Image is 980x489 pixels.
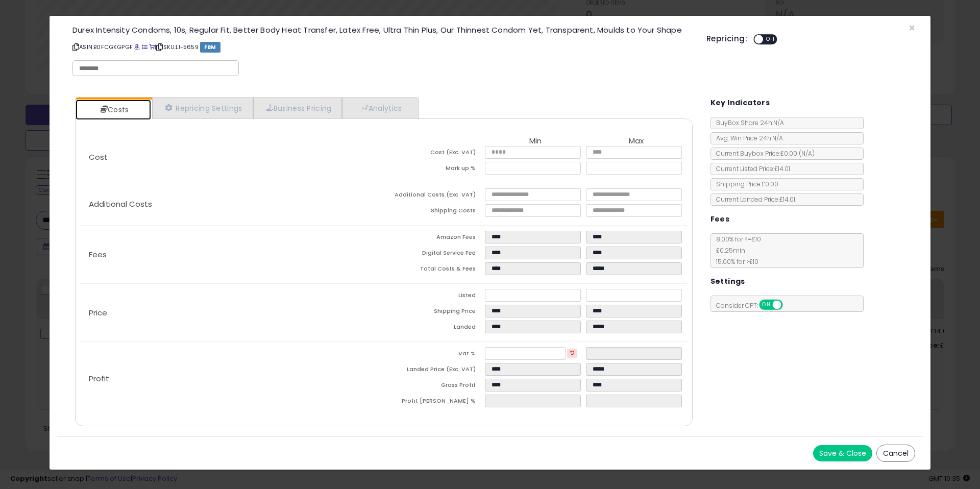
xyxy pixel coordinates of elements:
[384,146,485,162] td: Cost (Exc. VAT)
[799,149,815,158] span: ( N/A )
[342,97,418,118] a: Analytics
[200,42,220,53] span: FBM
[384,395,485,410] td: Profit [PERSON_NAME] %
[384,262,485,278] td: Total Costs & Fees
[81,251,384,259] p: Fees
[81,309,384,317] p: Price
[711,164,790,173] span: Current Listed Price: £14.01
[384,347,485,363] td: Vat %
[780,149,815,158] span: £0.00
[711,246,745,255] span: £0.25 min
[710,96,770,109] h5: Key Indicators
[711,235,761,266] span: 8.00 % for <= £10
[384,204,485,220] td: Shipping Costs
[142,43,148,51] a: All offer listings
[710,213,730,226] h5: Fees
[76,100,151,120] a: Costs
[586,137,687,146] th: Max
[384,363,485,379] td: Landed Price (Exc. VAT)
[81,153,384,161] p: Cost
[710,275,745,288] h5: Settings
[711,134,783,142] span: Avg. Win Price 24h: N/A
[384,188,485,204] td: Additional Costs (Exc. VAT)
[711,118,784,127] span: BuyBox Share 24h: N/A
[72,39,691,55] p: ASIN: B0FCGKGPGF | SKU: LI-5659
[384,247,485,262] td: Digital Service Fee
[711,180,778,188] span: Shipping Price: £0.00
[253,97,342,118] a: Business Pricing
[152,97,253,118] a: Repricing Settings
[384,289,485,305] td: Listed
[711,257,758,266] span: 15.00 % for > £10
[706,35,747,43] h5: Repricing:
[81,375,384,383] p: Profit
[81,200,384,208] p: Additional Costs
[711,149,815,158] span: Current Buybox Price:
[384,321,485,336] td: Landed
[384,305,485,321] td: Shipping Price
[134,43,140,51] a: BuyBox page
[781,301,797,309] span: OFF
[485,137,586,146] th: Min
[909,20,915,35] span: ×
[711,195,795,204] span: Current Landed Price: £14.01
[876,445,915,462] button: Cancel
[149,43,155,51] a: Your listing only
[72,26,691,34] h3: Durex Intensity Condoms, 10s, Regular Fit, Better Body Heat Transfer, Latex Free, Ultra Thin Plus...
[813,445,872,461] button: Save & Close
[763,35,779,44] span: OFF
[760,301,773,309] span: ON
[384,379,485,395] td: Gross Profit
[711,301,796,310] span: Consider CPT:
[384,162,485,178] td: Mark up %
[384,231,485,247] td: Amazon Fees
